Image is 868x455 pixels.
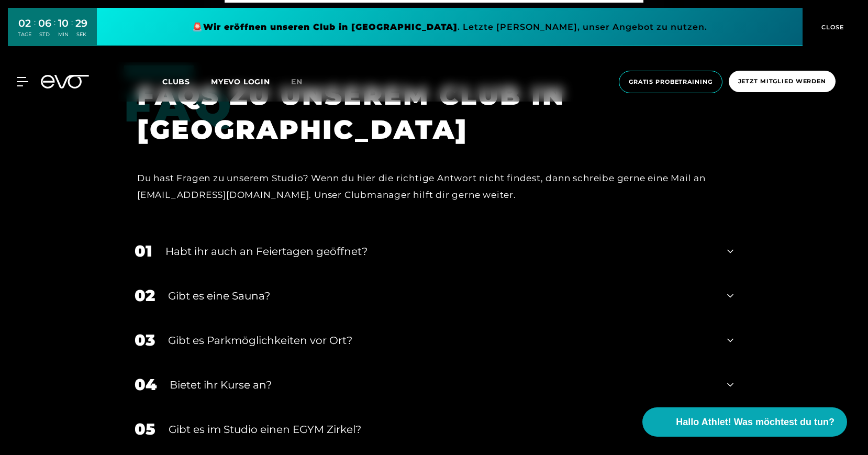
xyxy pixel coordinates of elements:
a: Gratis Probetraining [616,71,726,93]
div: STD [38,31,51,38]
a: Clubs [162,76,211,86]
div: 04 [135,373,157,396]
div: 02 [135,284,155,307]
div: 01 [135,239,152,263]
div: MIN [58,31,69,38]
a: en [291,76,315,88]
div: Gibt es eine Sauna? [168,288,714,304]
div: : [34,17,36,45]
div: : [71,17,73,45]
a: MYEVO LOGIN [211,77,270,86]
div: 02 [18,16,31,31]
span: en [291,77,303,86]
h1: FAQS ZU UNSEREM CLUB IN [GEOGRAPHIC_DATA] [137,79,718,147]
a: Jetzt Mitglied werden [726,71,839,93]
div: 05 [135,417,155,441]
div: Du hast Fragen zu unserem Studio? Wenn du hier die richtige Antwort nicht findest, dann schreibe ... [137,170,718,204]
span: CLOSE [819,23,844,32]
span: Gratis Probetraining [629,77,713,86]
div: Gibt es Parkmöglichkeiten vor Ort? [168,332,714,348]
div: Habt ihr auch an Feiertagen geöffnet? [165,243,714,259]
div: Bietet ihr Kurse an? [170,377,714,393]
div: 03 [135,328,155,352]
button: Hallo Athlet! Was möchtest du tun? [642,407,847,437]
div: 06 [38,16,51,31]
button: CLOSE [803,8,860,46]
div: TAGE [18,31,31,38]
div: SEK [75,31,87,38]
div: : [54,17,55,45]
div: 10 [58,16,69,31]
span: Clubs [162,77,190,86]
div: 29 [75,16,87,31]
span: Jetzt Mitglied werden [738,77,826,86]
div: Gibt es im Studio einen EGYM Zirkel? [169,421,714,437]
span: Hallo Athlet! Was möchtest du tun? [676,415,834,429]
